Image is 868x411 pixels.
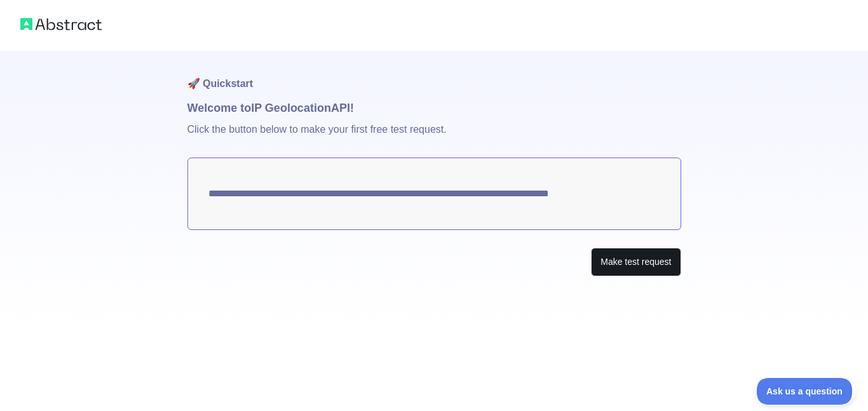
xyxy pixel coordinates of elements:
p: Click the button below to make your first free test request. [187,117,681,158]
button: Make test request [591,248,681,276]
iframe: Toggle Customer Support [757,378,855,405]
h1: Welcome to IP Geolocation API! [187,99,681,117]
h1: 🚀 Quickstart [187,51,681,99]
img: Abstract logo [20,15,102,33]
